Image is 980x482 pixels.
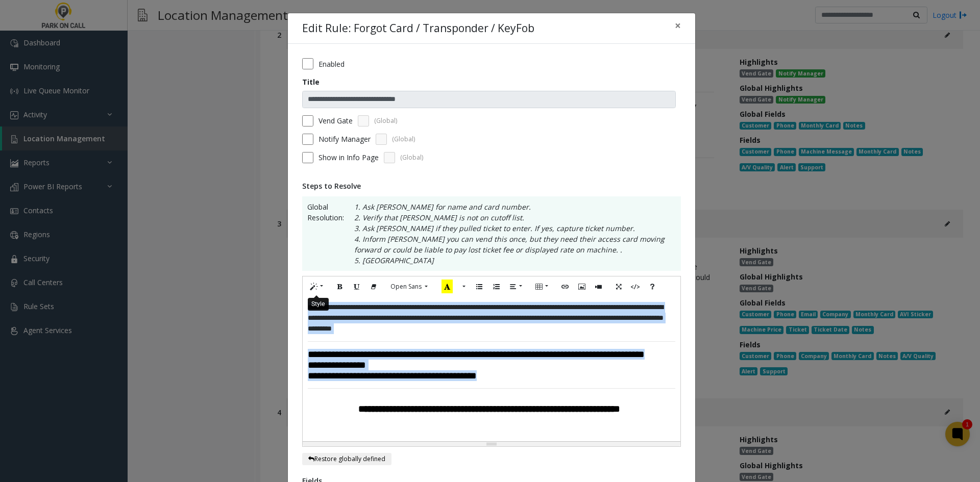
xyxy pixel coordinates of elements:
[458,279,468,295] button: More Color
[331,279,349,295] button: Bold (CTRL+B)
[471,279,488,295] button: Unordered list (CTRL+SHIFT+NUM7)
[504,279,528,295] button: Paragraph
[668,13,688,38] button: Close
[487,279,505,295] button: Ordered list (CTRL+SHIFT+NUM8)
[390,282,422,291] span: Open Sans
[303,442,680,446] div: Resize
[308,297,329,310] div: Style
[307,201,344,266] span: Global Resolution:
[302,77,320,87] label: Title
[400,153,423,162] span: (Global)
[530,279,554,295] button: Table
[348,279,365,295] button: Underline (CTRL+U)
[318,59,345,69] label: Enabled
[627,279,644,295] button: Code View
[302,181,681,191] div: Steps to Resolve
[610,279,627,295] button: Full Screen
[365,279,382,295] button: Remove Font Style (CTRL+\)
[318,134,371,144] label: Notify Manager
[344,201,676,266] p: 1. Ask [PERSON_NAME] for name and card number. 2. Verify that [PERSON_NAME] is not on cutoff list...
[374,116,397,125] span: (Global)
[302,453,391,465] button: Restore globally defined
[318,115,353,126] label: Vend Gate
[302,20,534,37] h4: Edit Rule: Forgot Card / Transponder / KeyFob
[436,279,458,295] button: Recent Color
[644,279,661,295] button: Help
[556,279,574,295] button: Link (CTRL+K)
[675,18,681,33] span: ×
[573,279,591,295] button: Picture
[305,279,329,295] button: Style
[590,279,607,295] button: Video
[385,279,433,294] button: Font Family
[392,135,415,144] span: (Global)
[318,152,379,163] span: Show in Info Page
